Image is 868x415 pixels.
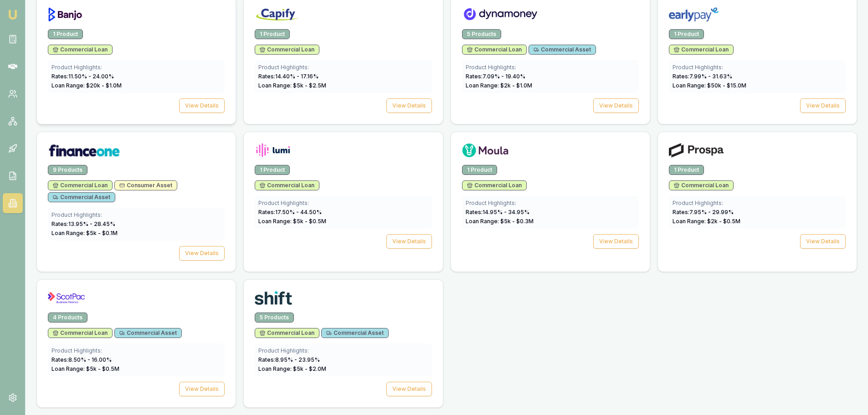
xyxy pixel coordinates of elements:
[51,356,112,363] span: Rates: 8.50 % - 16.00 %
[48,313,87,323] div: 4 Products
[243,132,443,272] a: Lumi logo1 ProductCommercial LoanProduct Highlights:Rates:17.50% - 44.50%Loan Range: $5k - $0.5MV...
[669,7,719,22] img: Earlypay logo
[386,98,432,113] button: View Details
[53,194,110,201] span: Commercial Asset
[466,209,529,215] span: Rates: 14.95 % - 34.95 %
[800,234,846,249] button: View Details
[258,356,320,363] span: Rates: 8.95 % - 23.95 %
[51,365,119,372] span: Loan Range: $ 5 k - $ 0.5 M
[53,46,108,53] span: Commercial Loan
[466,82,532,89] span: Loan Range: $ 2 k - $ 1.0 M
[119,329,177,337] span: Commercial Asset
[593,234,639,249] button: View Details
[243,279,443,408] a: Shift logo5 ProductsCommercial LoanCommercial AssetProduct Highlights:Rates:8.95% - 23.95%Loan Ra...
[258,200,428,207] div: Product Highlights:
[258,64,428,71] div: Product Highlights:
[258,73,318,80] span: Rates: 14.40 % - 17.16 %
[674,182,729,189] span: Commercial Loan
[467,182,522,189] span: Commercial Loan
[48,291,85,305] img: ScotPac logo
[255,291,292,305] img: Shift logo
[53,182,108,189] span: Commercial Loan
[669,143,724,158] img: Prospa logo
[51,220,115,227] span: Rates: 13.95 % - 28.45 %
[673,218,740,225] span: Loan Range: $ 2 k - $ 0.5 M
[462,29,501,39] div: 5 Products
[386,234,432,249] button: View Details
[466,218,534,225] span: Loan Range: $ 5 k - $ 0.3 M
[673,200,842,207] div: Product Highlights:
[51,211,221,219] div: Product Highlights:
[48,165,87,175] div: 9 Products
[673,82,746,89] span: Loan Range: $ 50 k - $ 15.0 M
[593,98,639,113] button: View Details
[800,98,846,113] button: View Details
[51,230,118,236] span: Loan Range: $ 5 k - $ 0.1 M
[258,365,326,372] span: Loan Range: $ 5 k - $ 2.0 M
[534,46,591,53] span: Commercial Asset
[451,132,650,272] a: Moula logo1 ProductCommercial LoanProduct Highlights:Rates:14.95% - 34.95%Loan Range: $5k - $0.3M...
[179,98,225,113] button: View Details
[462,7,539,22] img: Dynamoney logo
[466,200,635,207] div: Product Highlights:
[255,143,291,158] img: Lumi logo
[255,29,290,39] div: 1 Product
[48,29,83,39] div: 1 Product
[179,382,225,396] button: View Details
[669,165,704,175] div: 1 Product
[462,165,497,175] div: 1 Product
[673,64,842,71] div: Product Highlights:
[466,73,525,80] span: Rates: 7.09 % - 19.40 %
[258,82,326,89] span: Loan Range: $ 5 k - $ 2.5 M
[669,29,704,39] div: 1 Product
[260,46,314,53] span: Commercial Loan
[673,209,734,215] span: Rates: 7.95 % - 29.99 %
[51,347,221,354] div: Product Highlights:
[657,132,857,272] a: Prospa logo1 ProductCommercial LoanProduct Highlights:Rates:7.95% - 29.99%Loan Range: $2k - $0.5M...
[48,7,82,22] img: Banjo logo
[260,329,314,337] span: Commercial Loan
[386,382,432,396] button: View Details
[466,64,635,71] div: Product Highlights:
[258,209,322,215] span: Rates: 17.50 % - 44.50 %
[255,313,294,323] div: 5 Products
[260,182,314,189] span: Commercial Loan
[119,182,172,189] span: Consumer Asset
[258,347,428,354] div: Product Highlights:
[51,82,122,89] span: Loan Range: $ 20 k - $ 1.0 M
[462,143,508,158] img: Moula logo
[326,329,384,337] span: Commercial Asset
[51,64,221,71] div: Product Highlights:
[674,46,729,53] span: Commercial Loan
[51,73,114,80] span: Rates: 11.50 % - 24.00 %
[467,46,522,53] span: Commercial Loan
[179,246,225,261] button: View Details
[255,7,300,22] img: Capify logo
[255,165,290,175] div: 1 Product
[53,329,108,337] span: Commercial Loan
[7,9,18,20] img: emu-icon-u.png
[673,73,732,80] span: Rates: 7.99 % - 31.63 %
[36,132,236,272] a: Finance One logo9 ProductsCommercial LoanConsumer AssetCommercial AssetProduct Highlights:Rates:1...
[258,218,326,225] span: Loan Range: $ 5 k - $ 0.5 M
[36,279,236,408] a: ScotPac logo4 ProductsCommercial LoanCommercial AssetProduct Highlights:Rates:8.50% - 16.00%Loan ...
[48,143,121,158] img: Finance One logo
